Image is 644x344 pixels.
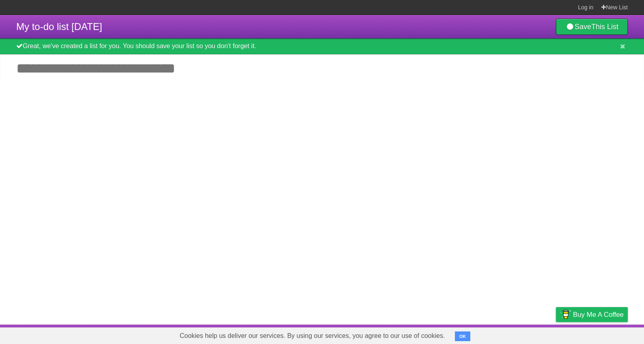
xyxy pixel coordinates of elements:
[556,19,628,35] a: SaveThis List
[573,308,624,322] span: Buy me a coffee
[172,328,453,344] span: Cookies help us deliver our services. By using our services, you agree to our use of cookies.
[448,327,465,342] a: About
[591,23,618,31] b: This List
[577,327,628,342] a: Suggest a feature
[475,327,508,342] a: Developers
[16,21,102,32] span: My to-do list [DATE]
[556,307,628,322] a: Buy me a coffee
[518,327,536,342] a: Terms
[455,331,471,341] button: OK
[545,327,566,342] a: Privacy
[560,308,571,321] img: Buy me a coffee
